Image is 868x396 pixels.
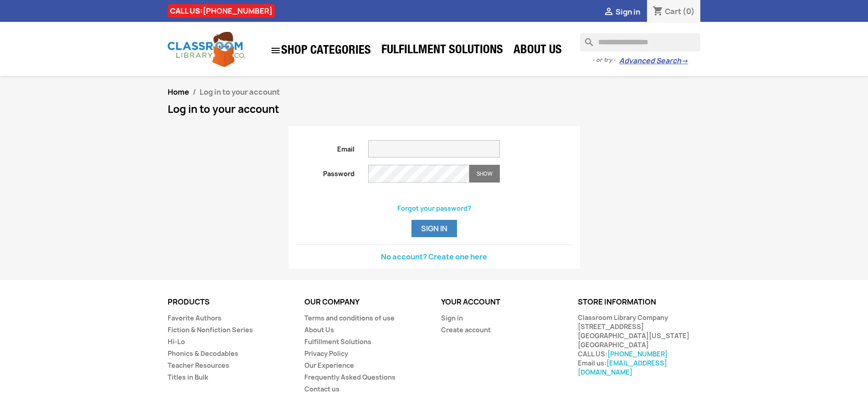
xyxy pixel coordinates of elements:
a: Fiction & Nonfiction Series [168,325,253,334]
a: Sign in [441,314,463,322]
button: Show [469,165,500,183]
h1: Log in to your account [168,104,701,115]
a: Frequently Asked Questions [304,373,395,381]
p: Store information [578,298,701,306]
p: Our company [304,298,427,306]
a: Advanced Search→ [619,56,688,66]
a: Favorite Authors [168,314,221,322]
a: Hi-Lo [168,337,185,346]
a: SHOP CATEGORIES [266,41,375,61]
button: Sign in [411,220,457,237]
a: About Us [509,42,566,60]
a: About Us [304,325,334,334]
i:  [270,45,281,56]
a: Fulfillment Solutions [304,337,371,346]
a: Terms and conditions of use [304,314,395,322]
span: Cart [665,6,681,16]
a: Forgot your password? [397,204,471,213]
a: Our Experience [304,361,354,370]
a: Create account [441,325,491,334]
span: Log in to your account [200,87,280,97]
a: Your account [441,297,500,307]
span: - or try - [592,56,619,65]
i: search [580,33,591,44]
input: Search [580,33,700,51]
span: (0) [683,6,695,16]
a: [PHONE_NUMBER] [607,350,668,358]
div: CALL US: [168,4,275,18]
a: Fulfillment Solutions [377,42,508,60]
i:  [603,7,614,18]
img: Classroom Library Company [168,32,245,67]
a: Titles in Bulk [168,373,208,381]
a: Privacy Policy [304,349,348,358]
input: Password input [368,165,469,183]
span: → [681,56,688,66]
label: Password [289,165,362,178]
a: [PHONE_NUMBER] [203,6,272,16]
a: Phonics & Decodables [168,349,238,358]
a: Home [168,87,189,97]
p: Products [168,298,291,306]
span: Sign in [616,7,640,17]
div: Classroom Library Company [STREET_ADDRESS] [GEOGRAPHIC_DATA][US_STATE] [GEOGRAPHIC_DATA] CALL US:... [578,313,701,377]
a: [EMAIL_ADDRESS][DOMAIN_NAME] [578,359,667,376]
label: Email [289,140,362,154]
a: Contact us [304,385,339,393]
a: Teacher Resources [168,361,229,370]
a: No account? Create one here [381,252,487,262]
i: shopping_cart [652,6,663,17]
a:  Sign in [603,7,640,17]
